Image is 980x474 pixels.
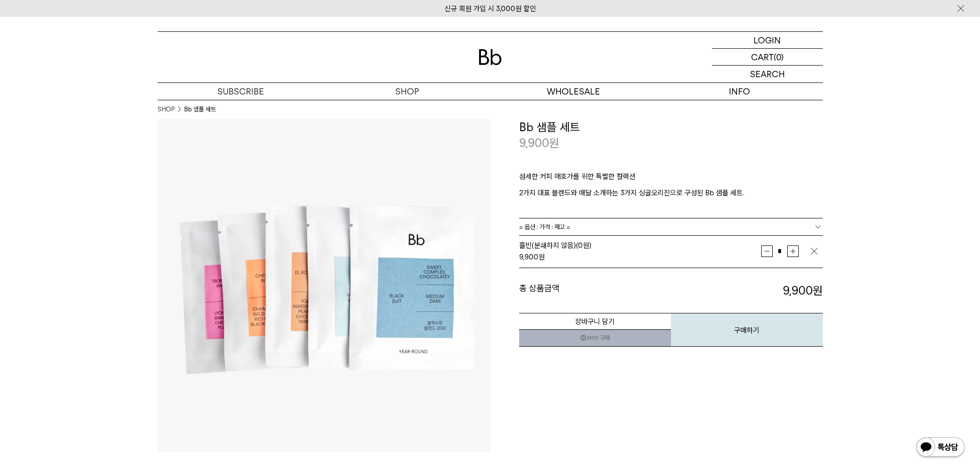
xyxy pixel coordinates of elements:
[324,83,490,100] a: SHOP
[519,218,570,235] span: = 옵션 : 가격 : 재고 =
[751,49,774,65] p: CART
[750,66,785,82] p: SEARCH
[519,135,559,151] p: 9,900
[774,49,784,65] p: (0)
[158,105,175,114] a: SHOP
[519,187,823,199] p: 2가지 대표 블렌드와 매달 소개하는 3가지 싱글오리진으로 구성된 Bb 샘플 세트.
[813,284,823,298] b: 원
[809,246,819,256] img: 삭제
[158,83,324,100] a: SUBSCRIBE
[519,241,591,250] span: 홀빈(분쇄하지 않음) (0원)
[479,49,502,65] img: 로고
[549,136,559,150] span: 원
[444,4,536,13] a: 신규 회원 가입 시 3,000원 할인
[519,313,671,330] button: 장바구니 담기
[519,283,671,299] dt: 총 상품금액
[787,245,799,257] button: 증가
[657,83,823,100] p: INFO
[519,119,823,135] h3: Bb 샘플 세트
[519,253,538,261] strong: 9,900
[753,32,781,48] p: LOGIN
[519,251,761,263] div: 원
[712,49,823,66] a: CART (0)
[519,171,823,187] p: 섬세한 커피 애호가를 위한 특별한 컬렉션
[783,284,823,298] strong: 9,900
[490,83,657,100] p: WHOLESALE
[761,245,773,257] button: 감소
[184,105,216,114] li: Bb 샘플 세트
[712,32,823,49] a: LOGIN
[671,313,823,347] button: 구매하기
[519,329,671,347] a: 새창
[915,436,966,460] img: 카카오톡 채널 1:1 채팅 버튼
[158,119,490,452] img: Bb 샘플 세트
